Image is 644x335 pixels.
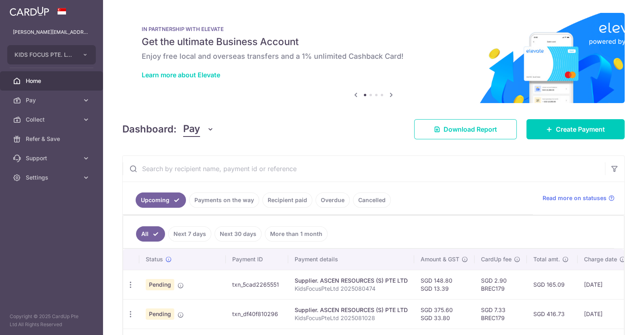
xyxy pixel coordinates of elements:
[123,156,605,182] input: Search by recipient name, payment id or reference
[142,26,605,32] p: IN PARTNERSHIP WITH ELEVATE
[295,277,408,285] div: Supplier. ASCEN RESOURCES (S) PTE LTD
[183,122,214,137] button: Pay
[146,308,174,320] span: Pending
[414,299,475,329] td: SGD 375.60 SGD 33.80
[226,270,288,299] td: txn_5cad2265551
[142,71,220,79] a: Learn more about Elevate
[189,192,259,208] a: Payments on the way
[527,299,578,329] td: SGD 416.73
[414,270,475,299] td: SGD 148.80 SGD 13.39
[215,226,262,242] a: Next 30 days
[7,45,96,64] button: KIDS FOCUS PTE. LTD.
[578,299,632,329] td: [DATE]
[414,119,517,139] a: Download Report
[26,77,79,85] span: Home
[122,122,177,136] h4: Dashboard:
[142,52,605,61] h6: Enjoy free local and overseas transfers and a 1% unlimited Cashback Card!
[136,192,186,208] a: Upcoming
[584,255,617,263] span: Charge date
[527,270,578,299] td: SGD 165.09
[168,226,211,242] a: Next 7 days
[295,306,408,314] div: Supplier. ASCEN RESOURCES (S) PTE LTD
[475,299,527,329] td: SGD 7.33 BREC179
[26,154,79,162] span: Support
[226,299,288,329] td: txn_df40f810296
[421,255,459,263] span: Amount & GST
[295,314,408,322] p: KidsFocusPteLtd 2025081028
[288,249,414,270] th: Payment details
[526,119,625,139] a: Create Payment
[475,270,527,299] td: SGD 2.90 BREC179
[543,194,615,202] a: Read more on statuses
[14,51,74,59] span: KIDS FOCUS PTE. LTD.
[142,35,605,48] h5: Get the ultimate Business Account
[226,249,288,270] th: Payment ID
[183,122,200,137] span: Pay
[26,174,79,182] span: Settings
[13,28,90,36] p: [PERSON_NAME][EMAIL_ADDRESS][DOMAIN_NAME]
[26,135,79,143] span: Refer & Save
[265,226,328,242] a: More than 1 month
[146,279,174,290] span: Pending
[556,124,605,134] span: Create Payment
[136,226,165,242] a: All
[10,6,49,16] img: CardUp
[353,192,391,208] a: Cancelled
[262,192,312,208] a: Recipient paid
[122,13,625,103] img: Renovation banner
[295,285,408,293] p: KidsFocusPteLtd 2025080474
[533,255,560,263] span: Total amt.
[481,255,512,263] span: CardUp fee
[26,96,79,104] span: Pay
[26,116,79,124] span: Collect
[444,124,497,134] span: Download Report
[146,255,163,263] span: Status
[543,194,607,202] span: Read more on statuses
[578,270,632,299] td: [DATE]
[316,192,350,208] a: Overdue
